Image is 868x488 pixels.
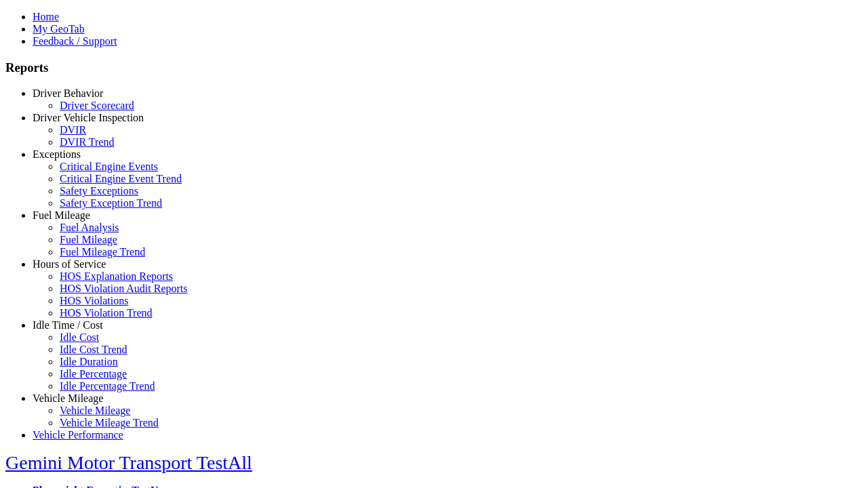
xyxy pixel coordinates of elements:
[60,295,128,306] a: HOS Violations
[60,161,158,172] a: Critical Engine Events
[60,307,153,319] a: HOS Violation Trend
[33,23,85,35] a: My GeoTab
[60,197,162,209] a: Safety Exception Trend
[33,87,103,99] a: Driver Behavior
[60,344,127,355] a: Idle Cost Trend
[60,405,130,416] a: Vehicle Mileage
[60,270,173,282] a: HOS Explanation Reports
[33,429,123,441] a: Vehicle Performance
[5,60,863,75] h3: Reports
[60,173,182,184] a: Critical Engine Event Trend
[60,380,155,392] a: Idle Percentage Trend
[5,452,252,473] a: Gemini Motor Transport TestAll
[60,356,118,367] a: Idle Duration
[60,234,117,245] a: Fuel Mileage
[33,148,81,160] a: Exceptions
[33,112,144,123] a: Driver Vehicle Inspection
[60,331,99,343] a: Idle Cost
[60,222,119,233] a: Fuel Analysis
[33,35,117,47] a: Feedback / Support
[60,124,86,136] a: DVIR
[60,417,159,428] a: Vehicle Mileage Trend
[33,319,103,331] a: Idle Time / Cost
[60,368,127,380] a: Idle Percentage
[33,11,59,22] a: Home
[60,283,188,294] a: HOS Violation Audit Reports
[60,100,134,111] a: Driver Scorecard
[60,246,145,258] a: Fuel Mileage Trend
[33,258,106,270] a: Hours of Service
[33,209,90,221] a: Fuel Mileage
[33,392,103,404] a: Vehicle Mileage
[60,136,114,148] a: DVIR Trend
[60,185,138,197] a: Safety Exceptions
